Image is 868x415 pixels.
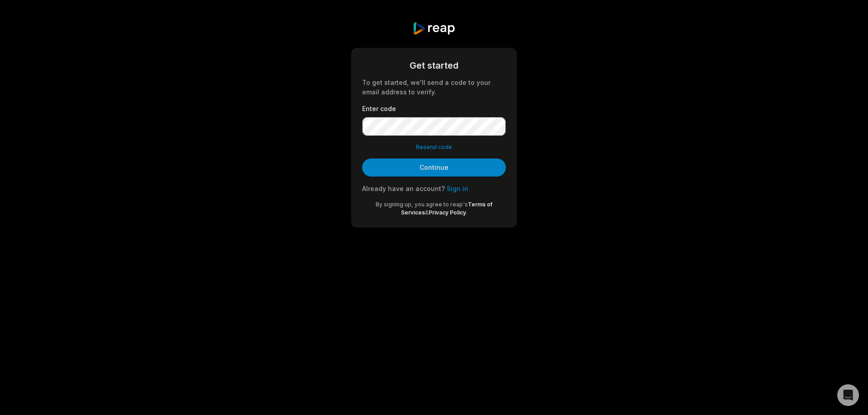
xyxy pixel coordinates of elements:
[837,384,859,406] div: Open Intercom Messenger
[425,209,429,216] span: &
[362,185,445,192] span: Already have an account?
[429,209,466,216] a: Privacy Policy
[362,159,506,177] button: Continue
[447,185,468,192] a: Sign in
[376,201,468,208] span: By signing up, you agree to reap's
[412,22,455,35] img: reap
[362,59,506,72] div: Get started
[362,104,506,113] label: Enter code
[362,78,506,97] div: To get started, we'll send a code to your email address to verify.
[416,143,452,151] button: Resend code
[466,209,467,216] span: .
[401,201,493,216] a: Terms of Services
